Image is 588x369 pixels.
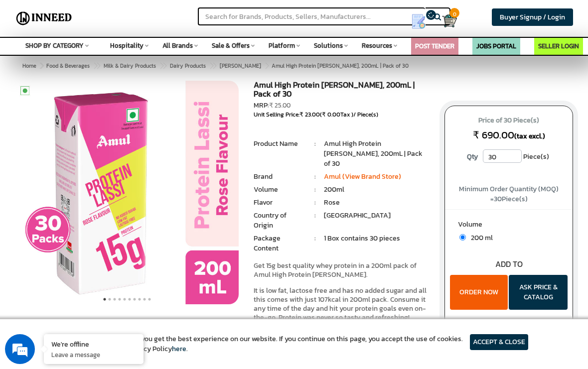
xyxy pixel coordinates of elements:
[218,60,263,72] a: [PERSON_NAME]
[269,101,291,110] span: ₹ 25.00
[44,60,92,72] a: Food & Beverages
[40,62,43,70] span: >
[514,131,545,141] span: (tax excl.)
[494,194,502,204] span: 30
[102,60,158,72] a: Milk & Dairy Products
[442,13,457,28] img: Cart
[322,110,340,119] span: ₹ 0.00
[60,334,463,354] article: We use cookies to ensure you get the best experience on our website. If you continue on this page...
[404,10,442,33] a: my Quotes
[254,185,306,195] li: Volume
[458,220,560,232] label: Volume
[500,12,565,22] span: Buyer Signup / Login
[137,294,142,304] button: 8
[112,294,117,304] button: 3
[168,60,208,72] a: Dairy Products
[93,60,98,72] span: >
[159,60,164,72] span: >
[324,198,430,208] li: Rose
[254,198,306,208] li: Flavor
[306,139,324,149] li: :
[306,211,324,221] li: :
[449,8,459,18] span: 0
[314,41,343,50] span: Solutions
[198,7,425,25] input: Search for Brands, Products, Sellers, Manufacturers...
[170,62,206,70] span: Dairy Products
[209,60,214,72] span: >
[122,294,127,304] button: 5
[473,127,514,142] span: ₹ 690.00
[172,344,186,354] a: here
[254,172,306,182] li: Brand
[362,41,392,50] span: Resources
[299,110,320,119] span: ₹ 23.00
[142,294,147,304] button: 9
[110,41,144,50] span: Hospitality
[324,139,430,169] li: Amul High Protein [PERSON_NAME], 200mL | Pack of 30
[239,81,462,304] img: Amul High Protein Rose Lassi, 200mL
[46,62,90,70] span: Food & Beverages
[509,275,568,310] button: ASK PRICE & CATALOG
[51,350,136,359] p: Leave a message
[220,62,261,70] span: [PERSON_NAME]
[254,101,430,111] div: MRP:
[324,171,401,182] a: Amul (View Brand Store)
[492,8,573,26] a: Buyer Signup / Login
[117,294,122,304] button: 4
[454,113,563,128] span: Price of 30 Piece(s)
[51,339,136,349] div: We're offline
[415,41,454,51] a: POST TENDER
[104,62,156,70] span: Milk & Dairy Products
[254,286,430,322] p: It is low fat, lactose free and has no added sugar and all this comes with just 107kcal in 200ml ...
[20,60,38,72] a: Home
[13,6,75,31] img: Inneed.Market
[102,294,107,304] button: 1
[306,198,324,208] li: :
[462,149,483,164] label: Qty
[466,233,493,243] span: 200 ml
[306,172,324,182] li: :
[254,261,430,279] p: Get 15g best quality whey protein in a 200ml pack of Amul High Protein [PERSON_NAME].
[107,294,112,304] button: 2
[353,110,378,119] span: / Piece(s)
[306,234,324,244] li: :
[15,81,239,304] img: Amul High Protein Rose Lassi, 200mL
[476,41,516,51] a: JOBS PORTAL
[306,185,324,195] li: :
[324,234,430,244] li: 1 Box contains 30 pieces
[127,294,132,304] button: 6
[445,258,573,270] div: ADD TO
[538,41,579,51] a: SELLER LOGIN
[324,211,430,221] li: [GEOGRAPHIC_DATA]
[459,184,559,204] span: Minimum Order Quantity (MOQ) = Piece(s)
[132,294,137,304] button: 7
[254,211,306,231] li: Country of Origin
[25,41,84,50] span: SHOP BY CATEGORY
[411,14,426,29] img: Show My Quotes
[269,41,295,50] span: Platform
[450,275,507,310] button: ORDER NOW
[523,149,549,164] span: Piece(s)
[254,139,306,149] li: Product Name
[162,41,193,50] span: All Brands
[470,334,528,350] article: ACCEPT & CLOSE
[212,41,250,50] span: Sale & Offers
[254,81,430,101] h1: Amul High Protein [PERSON_NAME], 200mL | Pack of 30
[44,62,409,70] span: Amul High Protein [PERSON_NAME], 200mL | Pack of 30
[324,185,430,195] li: 200ml
[265,60,270,72] span: >
[254,234,306,253] li: Package Content
[147,294,152,304] button: 10
[442,10,448,32] a: Cart 0
[254,111,430,119] div: Unit Selling Price: ( Tax )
